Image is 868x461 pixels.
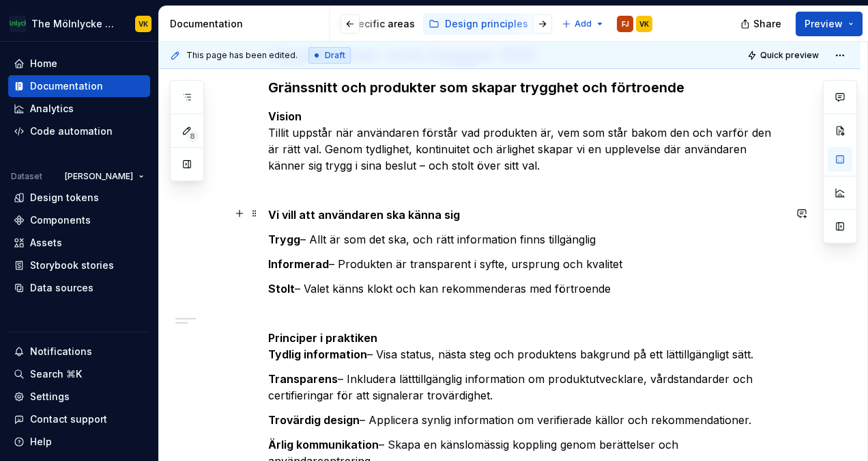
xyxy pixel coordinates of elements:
[268,413,360,427] strong: Trovärdig design
[3,9,156,38] button: The Mölnlycke ExperienceVK
[30,259,114,272] div: Storybook stories
[8,431,150,453] button: Help
[796,12,863,36] button: Preview
[445,17,528,31] div: Design principles
[268,280,784,297] p: – Valet känns klokt och kan rekommenderas med förtroende
[268,109,302,123] strong: Vision
[268,331,377,345] strong: Principer i praktiken
[268,208,460,222] strong: Vi vill att användaren ska känna sig
[186,50,298,61] span: This page has been edited.
[30,102,74,116] div: Analytics
[30,345,92,358] div: Notifications
[8,187,150,209] a: Design tokens
[30,367,82,381] div: Search ⌘K
[423,13,534,35] a: Design principles
[30,281,93,295] div: Data sources
[8,232,150,254] a: Assets
[575,18,592,29] span: Add
[8,209,150,231] a: Components
[30,236,62,250] div: Assets
[8,98,150,120] a: Analytics
[139,18,148,29] div: VK
[187,131,198,142] span: 8
[268,256,784,272] p: – Produkten är transparent i syfte, ursprung och kvalitet
[268,282,295,295] strong: Stolt
[59,167,150,186] button: [PERSON_NAME]
[622,18,629,29] div: FJ
[268,231,784,248] p: – Allt är som det ska, och rätt information finns tillgänglig
[639,18,649,29] div: VK
[760,50,819,61] span: Quick preview
[268,78,784,97] h3: Gränssnitt och produkter som skapar trygghet och förtroende
[268,233,300,246] strong: Trygg
[268,372,338,386] strong: Transparens
[268,371,784,404] p: – Inkludera lätttillgänglig information om produktutvecklare, vårdstandarder och certifieringar f...
[31,17,119,31] div: The Mölnlycke Experience
[10,16,26,32] img: 91fb9bbd-befe-470e-ae9b-8b56c3f0f44a.png
[558,14,609,34] button: Add
[268,438,379,451] strong: Ärlig kommunikation
[8,277,150,299] a: Data sources
[268,347,367,361] strong: Tydlig information
[30,213,91,227] div: Components
[753,17,781,31] span: Share
[8,75,150,97] a: Documentation
[30,79,103,93] div: Documentation
[325,50,345,61] span: Draft
[8,341,150,363] button: Notifications
[170,17,323,31] div: Documentation
[268,257,329,271] strong: Informerad
[65,171,133,182] span: [PERSON_NAME]
[30,124,113,138] div: Code automation
[30,412,107,426] div: Contact support
[8,254,150,276] a: Storybook stories
[8,53,150,75] a: Home
[30,191,99,205] div: Design tokens
[30,435,52,449] div: Help
[734,12,790,36] button: Share
[743,46,825,65] button: Quick preview
[8,408,150,430] button: Contact support
[268,108,784,174] p: Tillit uppstår när användaren förstår vad produkten är, vem som står bakom den och varför den är ...
[268,330,784,363] p: – Visa status, nästa steg och produktens bakgrund på ett lättillgängligt sätt.
[30,390,70,404] div: Settings
[268,412,784,428] p: – Applicera synlig information om verifierade källor och rekommendationer.
[30,57,57,70] div: Home
[8,363,150,385] button: Search ⌘K
[805,17,843,31] span: Preview
[11,171,42,182] div: Dataset
[8,386,150,408] a: Settings
[8,120,150,142] a: Code automation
